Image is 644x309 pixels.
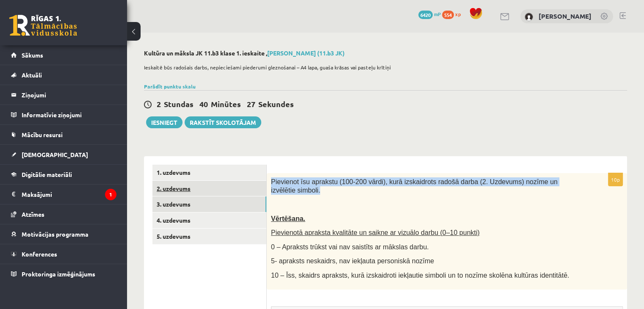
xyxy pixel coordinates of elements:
[271,215,305,222] span: Vērtēšana.
[144,63,623,71] p: Ieskaitē būs radošais darbs, nepieciešami piederumi gleznošanai – A4 lapa, guaša krāsas vai paste...
[258,99,294,109] span: Sekundes
[22,185,116,204] legend: Maksājumi
[9,15,77,36] a: Rīgas 1. Tālmācības vidusskola
[22,171,72,178] span: Digitālie materiāli
[442,11,454,19] span: 554
[271,257,434,265] span: 5- apraksts neskaidrs, nav iekļauta personiskā nozīme
[152,165,266,180] a: 1. uzdevums
[22,210,44,218] span: Atzīmes
[11,264,116,284] a: Proktoringa izmēģinājums
[144,83,196,90] a: Parādīt punktu skalu
[22,105,116,124] legend: Informatīvie ziņojumi
[418,11,433,19] span: 6420
[157,99,161,109] span: 2
[199,99,208,109] span: 40
[22,151,88,158] span: [DEMOGRAPHIC_DATA]
[11,125,116,144] a: Mācību resursi
[152,196,266,212] a: 3. uzdevums
[267,49,345,57] a: [PERSON_NAME] (11.b3 JK)
[271,243,429,251] span: 0 – Apraksts trūkst vai nav saistīts ar mākslas darbu.
[271,229,480,236] span: Pievienotā apraksta kvalitāte un saikne ar vizuālo darbu (0–10 punkti)
[185,116,261,128] a: Rakstīt skolotājam
[11,105,116,124] a: Informatīvie ziņojumi
[152,212,266,228] a: 4. uzdevums
[608,173,623,186] p: 10p
[539,12,591,20] a: [PERSON_NAME]
[22,270,95,278] span: Proktoringa izmēģinājums
[11,65,116,85] a: Aktuāli
[455,11,461,17] span: xp
[22,71,42,79] span: Aktuāli
[164,99,193,109] span: Stundas
[22,131,63,138] span: Mācību resursi
[144,50,627,57] h2: Kultūra un māksla JK 11.b3 klase 1. ieskaite ,
[11,45,116,65] a: Sākums
[271,178,558,194] span: Pievienot īsu aprakstu (100-200 vārdi), kurā izskaidrots radošā darba (2. Uzdevums) nozīme un izv...
[11,204,116,224] a: Atzīmes
[434,11,441,17] span: mP
[247,99,255,109] span: 27
[22,51,43,59] span: Sākums
[418,11,441,17] a: 6420 mP
[271,272,569,279] span: 10 – Īss, skaidrs apraksts, kurā izskaidroti iekļautie simboli un to nozīme skolēna kultūras iden...
[525,13,533,21] img: Juris Zīle
[152,229,266,244] a: 5. uzdevums
[11,244,116,264] a: Konferences
[152,181,266,196] a: 2. uzdevums
[8,8,343,17] body: Editor, wiswyg-editor-user-answer-47433958455100
[442,11,465,17] a: 554 xp
[105,189,116,200] i: 1
[22,85,116,105] legend: Ziņojumi
[11,145,116,164] a: [DEMOGRAPHIC_DATA]
[11,165,116,184] a: Digitālie materiāli
[146,116,182,128] button: Iesniegt
[11,224,116,244] a: Motivācijas programma
[22,230,88,238] span: Motivācijas programma
[22,250,57,258] span: Konferences
[11,85,116,105] a: Ziņojumi
[11,185,116,204] a: Maksājumi1
[211,99,241,109] span: Minūtes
